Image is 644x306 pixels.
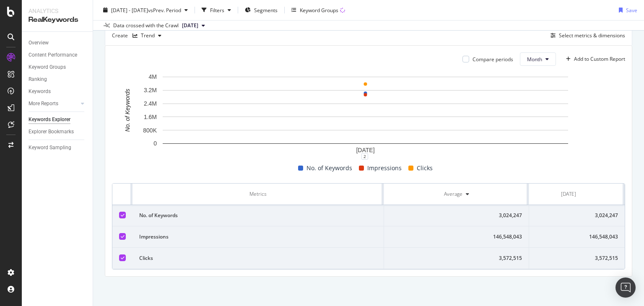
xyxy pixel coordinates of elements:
a: Keyword Sampling [29,143,87,152]
a: Ranking [29,75,87,84]
div: 3,024,247 [519,212,618,219]
button: Segments [241,3,281,17]
div: Overview [29,39,49,47]
div: Keywords [29,87,51,96]
div: More Reports [29,99,58,108]
div: Keyword Groups [300,6,338,13]
div: Keyword Sampling [29,143,71,152]
a: More Reports [29,99,78,108]
div: 3,024,247 [391,212,522,219]
text: 1.6M [144,114,157,120]
svg: A chart. [112,73,619,156]
div: Filters [210,6,224,13]
span: No. of Keywords [306,163,352,173]
div: 3,572,515 [391,254,522,262]
td: No. of Keywords [132,205,384,226]
button: Save [615,3,637,17]
text: 3.2M [144,87,157,93]
span: vs Prev. Period [148,6,181,13]
text: 2.4M [144,100,157,107]
div: Average [444,190,462,198]
div: Open Intercom Messenger [615,277,636,298]
div: Analytics [29,7,86,15]
button: [DATE] - [DATE]vsPrev. Period [100,3,191,17]
text: 800K [143,127,157,134]
div: Trend [141,33,155,38]
span: 2025 Sep. 1st [182,22,198,29]
td: Impressions [132,226,384,248]
div: Compare periods [473,56,513,63]
span: Segments [254,6,278,13]
button: Add to Custom Report [563,52,625,66]
div: Metrics [139,190,377,198]
span: Impressions [367,163,402,173]
button: [DATE] [179,21,208,31]
div: Add to Custom Report [574,57,625,62]
a: Keywords [29,87,87,96]
a: Explorer Bookmarks [29,127,87,136]
div: Content Performance [29,51,77,60]
a: Keywords Explorer [29,115,87,124]
a: Content Performance [29,51,87,60]
button: Keyword Groups [288,3,348,17]
div: Keywords Explorer [29,115,70,124]
span: Month [527,56,542,63]
div: 146,548,043 [519,233,618,241]
div: Save [626,6,637,13]
div: Create [112,29,165,42]
div: Ranking [29,75,47,84]
text: [DATE] [356,147,374,153]
span: Clicks [417,163,433,173]
text: No. of Keywords [124,89,131,132]
div: Select metrics & dimensions [559,32,625,39]
div: 2 [361,153,368,160]
div: Data crossed with the Crawl [113,22,179,29]
td: Clicks [132,248,384,269]
a: Overview [29,39,87,47]
button: Month [520,52,556,66]
div: RealKeywords [29,15,86,25]
span: [DATE] - [DATE] [111,6,148,13]
button: Filters [198,3,234,17]
text: 0 [153,140,157,147]
button: Trend [129,29,165,42]
button: Select metrics & dimensions [547,31,625,41]
div: Keyword Groups [29,63,66,72]
div: Explorer Bookmarks [29,127,74,136]
div: 146,548,043 [391,233,522,241]
text: 4M [149,74,157,80]
div: 3,572,515 [519,254,618,262]
a: Keyword Groups [29,63,87,72]
div: [DATE] [561,190,576,198]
